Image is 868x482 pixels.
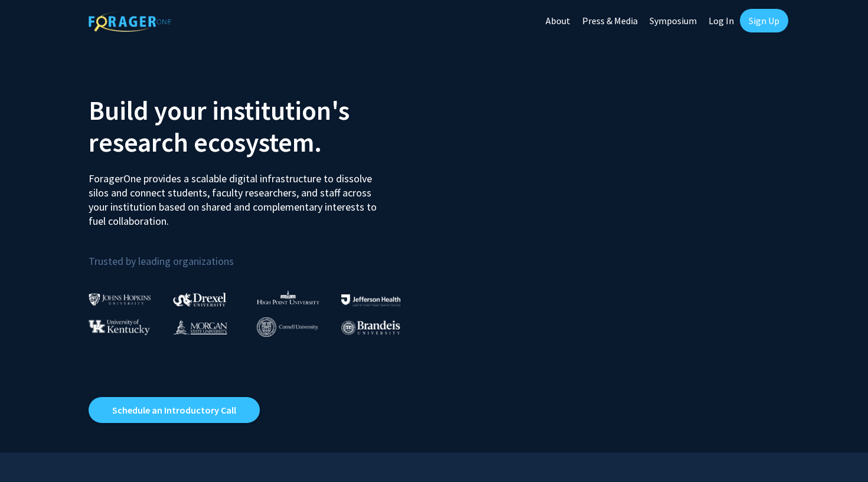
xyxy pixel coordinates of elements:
[89,238,425,270] p: Trusted by leading organizations
[89,11,171,32] img: ForagerOne Logo
[89,397,260,423] a: Opens in a new tab
[89,293,151,306] img: Johns Hopkins University
[257,290,319,304] img: High Point University
[257,317,318,337] img: Cornell University
[173,319,227,335] img: Morgan State University
[89,319,150,335] img: University of Kentucky
[740,9,788,32] a: Sign Up
[89,94,425,158] h2: Build your institution's research ecosystem.
[89,163,385,228] p: ForagerOne provides a scalable digital infrastructure to dissolve silos and connect students, fac...
[173,293,226,306] img: Drexel University
[341,294,400,306] img: Thomas Jefferson University
[341,320,400,335] img: Brandeis University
